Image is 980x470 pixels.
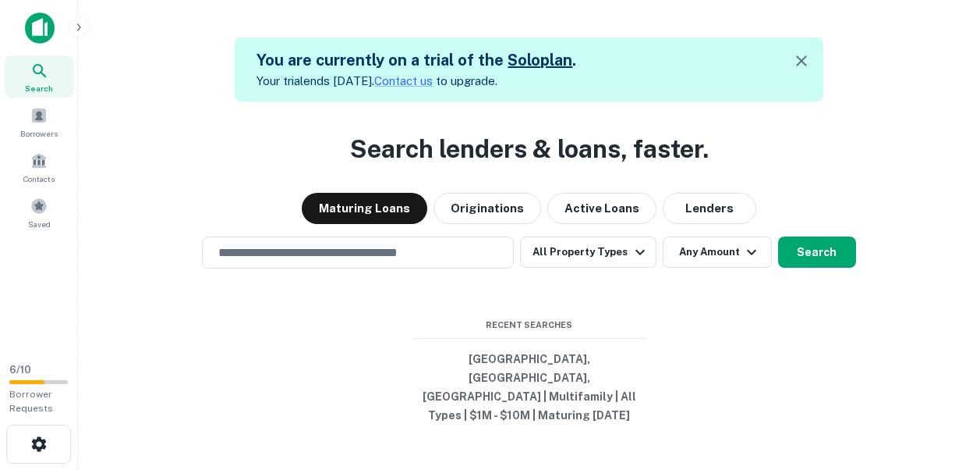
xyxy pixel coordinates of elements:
a: Borrowers [5,101,73,143]
h5: You are currently on a trial of the . [256,48,576,72]
a: Contact us [374,74,433,87]
button: [GEOGRAPHIC_DATA], [GEOGRAPHIC_DATA], [GEOGRAPHIC_DATA] | Multifamily | All Types | $1M - $10M | ... [412,345,646,429]
a: Soloplan [508,51,572,69]
h3: Search lenders & loans, faster. [350,130,709,168]
span: Contacts [23,173,55,185]
button: Any Amount [663,237,772,268]
img: capitalize-icon.png [25,12,55,44]
button: Maturing Loans [302,193,427,224]
span: Saved [28,218,51,230]
span: 6 / 10 [9,364,31,376]
button: All Property Types [520,237,656,268]
a: Contacts [5,146,73,188]
a: Saved [5,191,73,233]
button: Search [778,237,856,268]
a: Search [5,55,73,98]
span: Borrowers [20,127,58,140]
span: Borrower Requests [9,389,53,414]
p: Your trial ends [DATE]. to upgrade. [256,72,576,91]
span: Search [25,82,53,94]
button: Lenders [663,193,756,224]
span: Recent Searches [412,319,646,332]
button: Active Loans [547,193,656,224]
iframe: Chat Widget [902,345,980,420]
button: Originations [433,193,541,224]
